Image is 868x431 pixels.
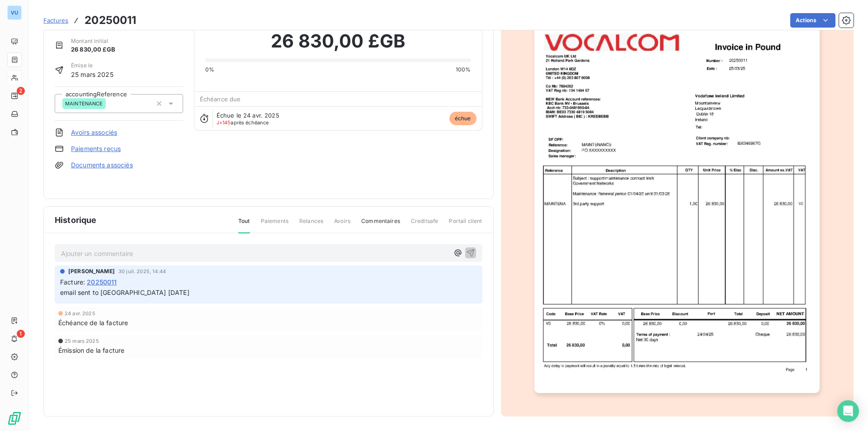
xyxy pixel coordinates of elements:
span: [PERSON_NAME] [68,267,115,275]
a: Paiements reçus [71,144,121,153]
a: Documents associés [71,161,133,170]
span: MAINTENANCE [65,101,103,106]
span: 25 mars 2025 [65,338,99,344]
span: Montant initial [71,37,115,45]
span: après échéance [217,120,269,125]
span: Factures [43,17,68,24]
span: 1 [17,330,25,338]
span: Commentaires [361,217,400,232]
span: 20250011 [87,277,117,287]
span: Échéance de la facture [58,318,128,327]
a: Factures [43,16,68,25]
div: Open Intercom Messenger [837,400,859,422]
span: Portail client [449,217,482,232]
span: 26 830,00 £GB [271,28,405,55]
button: Actions [790,13,835,28]
span: 2 [17,87,25,95]
span: Émise le [71,62,113,70]
span: Émission de la facture [58,346,124,355]
span: 100% [456,66,471,74]
span: Creditsafe [411,217,439,232]
span: Relances [299,217,323,232]
span: J+145 [217,119,231,126]
a: Avoirs associés [71,128,117,137]
span: Échéance due [200,95,241,103]
span: Échue le 24 avr. 2025 [217,112,279,119]
span: 0% [205,66,214,74]
img: invoice_thumbnail [534,24,820,393]
span: 24 avr. 2025 [65,311,95,316]
span: Tout [238,217,250,233]
span: email sent to [GEOGRAPHIC_DATA] [DATE] [60,289,189,296]
span: 30 juil. 2025, 14:44 [118,269,166,274]
span: échue [449,112,476,125]
span: Paiements [261,217,288,232]
div: VU [7,5,22,20]
span: Facture : [60,277,85,287]
h3: 20250011 [85,12,136,28]
img: Logo LeanPay [7,411,22,426]
span: Avoirs [334,217,350,232]
span: 26 830,00 £GB [71,45,115,54]
span: 25 mars 2025 [71,70,113,79]
span: Historique [55,214,97,226]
